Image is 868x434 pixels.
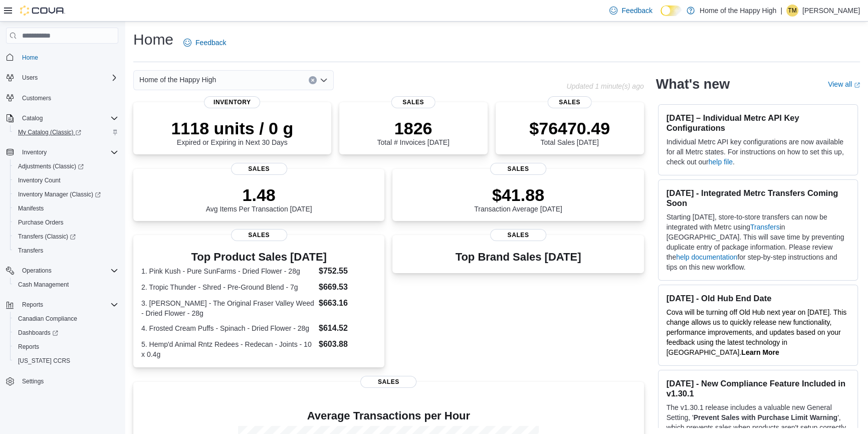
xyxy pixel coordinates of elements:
[10,244,122,258] button: Transfers
[377,118,449,146] div: Total # Invoices [DATE]
[231,163,287,175] span: Sales
[18,247,43,255] span: Transfers
[661,6,682,16] input: Dark Mode
[360,376,416,388] span: Sales
[694,413,837,421] strong: Prevent Sales with Purchase Limit Warning
[700,5,776,17] p: Home of the Happy High
[195,38,226,48] span: Feedback
[141,282,315,292] dt: 2. Tropic Thunder - Shred - Pre-Ground Blend - 7g
[18,51,118,63] span: Home
[490,163,546,175] span: Sales
[20,6,65,16] img: Cova
[391,96,436,108] span: Sales
[14,174,118,186] span: Inventory Count
[18,92,118,104] span: Customers
[780,5,782,17] p: |
[18,375,48,387] a: Settings
[474,185,562,213] div: Transaction Average [DATE]
[18,299,118,311] span: Reports
[2,91,122,105] button: Customers
[18,281,69,289] span: Cash Management
[14,231,80,243] a: Transfers (Classic)
[741,348,779,356] a: Learn More
[854,82,860,88] svg: External link
[667,293,849,303] h3: [DATE] - Old Hub End Date
[10,125,122,139] a: My Catalog (Classic)
[18,112,47,124] button: Catalog
[18,128,81,136] span: My Catalog (Classic)
[14,355,118,367] span: Washington CCRS
[14,245,118,257] span: Transfers
[10,326,122,340] a: Dashboards
[319,297,376,309] dd: $663.16
[667,212,849,272] p: Starting [DATE], store-to-store transfers can now be integrated with Metrc using in [GEOGRAPHIC_D...
[14,245,47,257] a: Transfers
[828,80,860,88] a: View allExternal link
[14,279,118,291] span: Cash Management
[18,343,39,351] span: Reports
[750,223,780,231] a: Transfers
[141,266,315,276] dt: 1. Pink Kush - Pure SunFarms - Dried Flower - 28g
[18,219,64,227] span: Purchase Orders
[319,265,376,277] dd: $752.55
[22,114,43,122] span: Catalog
[2,264,122,278] button: Operations
[171,118,293,138] p: 1118 units / 0 g
[18,265,118,277] span: Operations
[605,1,656,21] a: Feedback
[456,251,581,263] h3: Top Brand Sales [DATE]
[566,82,643,90] p: Updated 1 minute(s) ago
[377,118,449,138] p: 1826
[10,159,122,173] a: Adjustments (Classic)
[2,374,122,388] button: Settings
[179,33,230,53] a: Feedback
[22,74,38,82] span: Users
[22,267,52,275] span: Operations
[206,185,312,205] p: 1.48
[10,312,122,326] button: Canadian Compliance
[621,6,652,16] span: Feedback
[14,126,118,138] span: My Catalog (Classic)
[18,265,56,277] button: Operations
[490,229,546,241] span: Sales
[474,185,562,205] p: $41.88
[2,50,122,64] button: Home
[22,148,47,156] span: Inventory
[133,30,173,50] h1: Home
[141,298,315,318] dt: 3. [PERSON_NAME] - The Original Fraser Valley Weed - Dried Flower - 28g
[14,341,43,353] a: Reports
[141,251,376,263] h3: Top Product Sales [DATE]
[14,327,118,339] span: Dashboards
[18,112,118,124] span: Catalog
[18,204,44,212] span: Manifests
[22,54,38,62] span: Home
[10,201,122,215] button: Manifests
[18,233,76,241] span: Transfers (Classic)
[141,323,315,333] dt: 4. Frosted Cream Puffs - Spinach - Dried Flower - 28g
[204,96,260,108] span: Inventory
[2,145,122,159] button: Inventory
[18,190,101,198] span: Inventory Manager (Classic)
[14,126,85,138] a: My Catalog (Classic)
[18,329,58,337] span: Dashboards
[14,313,118,325] span: Canadian Compliance
[309,76,317,84] button: Clear input
[319,322,376,334] dd: $614.52
[18,375,118,387] span: Settings
[529,118,610,138] p: $76470.49
[667,113,849,133] h3: [DATE] – Individual Metrc API Key Configurations
[18,357,70,365] span: [US_STATE] CCRS
[18,72,118,84] span: Users
[18,176,61,184] span: Inventory Count
[14,174,65,186] a: Inventory Count
[18,299,47,311] button: Reports
[667,137,849,167] p: Individual Metrc API key configurations are now available for all Metrc states. For instructions ...
[667,308,847,356] span: Cova will be turning off Old Hub next year on [DATE]. This change allows us to quickly release ne...
[141,410,636,422] h4: Average Transactions per Hour
[14,341,118,353] span: Reports
[10,354,122,368] button: [US_STATE] CCRS
[10,173,122,187] button: Inventory Count
[14,231,118,243] span: Transfers (Classic)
